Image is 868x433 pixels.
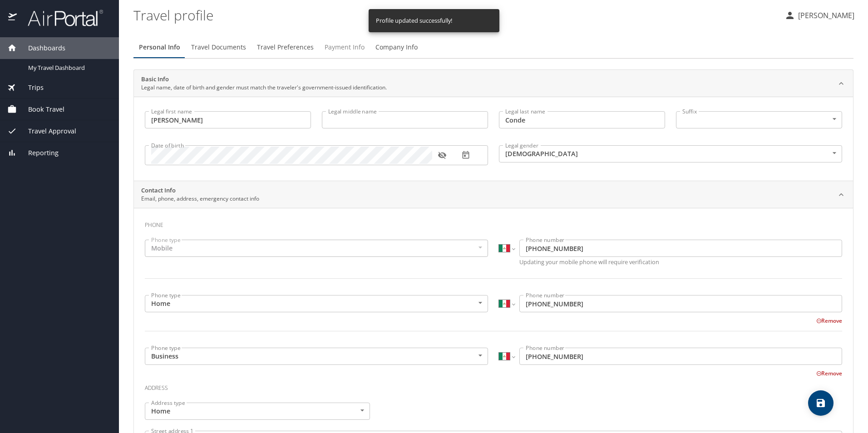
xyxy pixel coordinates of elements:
button: save [808,390,833,416]
button: Remove [816,369,842,377]
div: Basic InfoLegal name, date of birth and gender must match the traveler's government-issued identi... [134,70,853,97]
p: [PERSON_NAME] [795,10,854,21]
span: Reporting [17,148,59,158]
span: Trips [17,83,44,93]
span: Travel Approval [17,126,76,136]
span: My Travel Dashboard [28,64,108,72]
button: Remove [816,317,842,325]
div: [DEMOGRAPHIC_DATA] [499,145,842,162]
p: Legal name, date of birth and gender must match the traveler's government-issued identification. [141,84,387,92]
span: Book Travel [17,104,64,114]
h3: Address [145,378,842,394]
img: airportal-logo.png [18,9,103,27]
img: icon-airportal.png [8,9,18,27]
div: Home [145,403,370,420]
button: [PERSON_NAME] [781,7,858,24]
h3: Phone [145,215,842,231]
h2: Contact Info [141,186,259,195]
span: Travel Documents [191,42,246,53]
p: Email, phone, address, emergency contact info [141,195,259,203]
p: Updating your mobile phone will require verification [519,259,842,265]
span: Travel Preferences [257,42,314,53]
span: Personal Info [139,42,180,53]
div: Contact InfoEmail, phone, address, emergency contact info [134,181,853,208]
h2: Basic Info [141,75,387,84]
div: Mobile [145,240,488,257]
div: Profile [133,36,853,58]
div: Home [145,295,488,312]
span: Company Info [375,42,418,53]
div: ​ [676,111,842,128]
div: Profile updated successfully! [376,12,452,30]
span: Dashboards [17,43,65,53]
div: Business [145,348,488,365]
h1: Travel profile [133,1,777,29]
span: Payment Info [325,42,365,53]
div: Basic InfoLegal name, date of birth and gender must match the traveler's government-issued identi... [134,97,853,181]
